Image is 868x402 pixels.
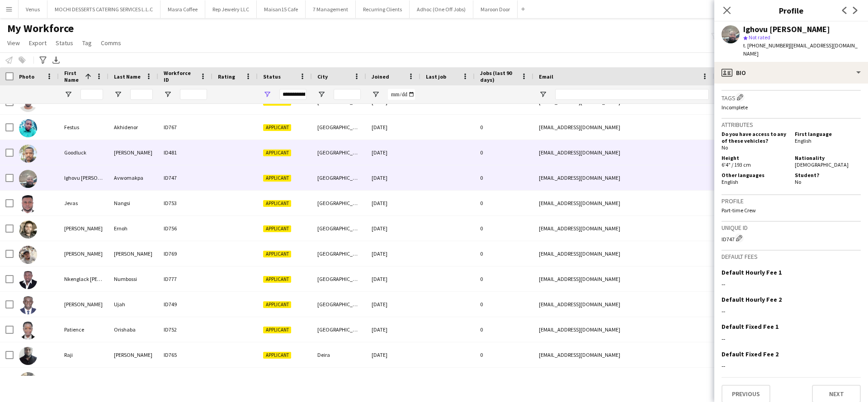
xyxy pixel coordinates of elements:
[722,178,738,185] span: English
[722,172,788,178] h5: Other languages
[795,137,811,144] span: English
[312,191,366,215] div: [GEOGRAPHIC_DATA]
[722,268,782,276] h3: Default Hourly Fee 1
[19,195,37,213] img: Jevas Nangsi
[158,266,212,291] div: ID777
[19,145,37,163] img: Goodluck Fineman
[533,266,714,291] div: [EMAIL_ADDRESS][DOMAIN_NAME]
[19,0,47,18] button: Venus
[19,347,37,365] img: Raji Abdullahi Adebayo
[743,25,830,33] div: Ighovu [PERSON_NAME]
[312,368,366,393] div: [GEOGRAPHIC_DATA]
[263,225,291,232] span: Applicant
[714,5,868,16] h3: Profile
[366,241,420,266] div: [DATE]
[59,342,108,367] div: Raji
[108,165,158,190] div: Avwomakpa
[312,115,366,140] div: [GEOGRAPHIC_DATA]
[388,89,415,100] input: Joined Filter Input
[475,140,533,165] div: 0
[158,140,212,165] div: ID481
[97,37,125,49] a: Comms
[108,241,158,266] div: [PERSON_NAME]
[795,161,849,168] span: [DEMOGRAPHIC_DATA]
[795,131,861,137] h5: First language
[722,93,861,102] h3: Tags
[19,296,37,314] img: Nnamdi Kingsley Ujah
[59,191,108,215] div: Jevas
[312,216,366,241] div: [GEOGRAPHIC_DATA]
[108,115,158,140] div: Akhidenor
[158,241,212,266] div: ID769
[366,292,420,317] div: [DATE]
[722,252,861,261] h3: Default fees
[108,342,158,367] div: [PERSON_NAME]
[306,0,356,18] button: 7 Management
[38,55,48,65] app-action-btn: Advanced filters
[722,335,861,343] div: --
[114,90,122,98] button: Open Filter Menu
[475,317,533,342] div: 0
[722,280,861,288] div: --
[59,115,108,140] div: Festus
[475,216,533,241] div: 0
[263,124,291,131] span: Applicant
[533,368,714,393] div: [EMAIL_ADDRESS][DOMAIN_NAME]
[164,90,172,98] button: Open Filter Menu
[158,165,212,190] div: ID747
[722,131,788,144] h5: Do you have access to any of these vehicles?
[312,140,366,165] div: [GEOGRAPHIC_DATA]
[47,0,160,18] button: MOCHI DESSERTS CATERING SERVICES L.L.C
[19,271,37,289] img: Nkenglack Joel Numbossi
[722,207,861,214] p: Part-time Crew
[475,292,533,317] div: 0
[19,119,37,137] img: Festus Akhidenor
[475,165,533,190] div: 0
[7,39,20,47] span: View
[164,70,196,83] span: Workforce ID
[263,301,291,308] span: Applicant
[158,191,212,215] div: ID753
[722,307,861,315] div: --
[533,115,714,140] div: [EMAIL_ADDRESS][DOMAIN_NAME]
[533,216,714,241] div: [EMAIL_ADDRESS][DOMAIN_NAME]
[533,292,714,317] div: [EMAIL_ADDRESS][DOMAIN_NAME]
[79,37,95,49] a: Tag
[312,241,366,266] div: [GEOGRAPHIC_DATA]
[218,73,235,80] span: Rating
[475,342,533,367] div: 0
[749,34,770,41] span: Not rated
[722,224,861,232] h3: Unique ID
[795,178,801,185] span: No
[29,39,47,47] span: Export
[59,140,108,165] div: Goodluck
[533,140,714,165] div: [EMAIL_ADDRESS][DOMAIN_NAME]
[317,73,328,80] span: City
[263,175,291,182] span: Applicant
[158,368,212,393] div: ID723
[539,73,553,80] span: Email
[312,342,366,367] div: Deira
[722,323,778,331] h3: Default Fixed Fee 1
[366,140,420,165] div: [DATE]
[475,115,533,140] div: 0
[473,0,518,18] button: Maroon Door
[356,0,410,18] button: Recurring Clients
[25,37,50,49] a: Export
[722,362,861,370] div: --
[533,317,714,342] div: [EMAIL_ADDRESS][DOMAIN_NAME]
[64,70,81,83] span: First Name
[263,327,291,333] span: Applicant
[80,89,103,100] input: First Name Filter Input
[743,42,858,57] span: | [EMAIL_ADDRESS][DOMAIN_NAME]
[19,170,37,188] img: Ighovu Anthony Avwomakpa
[59,317,108,342] div: Patience
[533,165,714,190] div: [EMAIL_ADDRESS][DOMAIN_NAME]
[366,266,420,291] div: [DATE]
[108,140,158,165] div: [PERSON_NAME]
[158,292,212,317] div: ID749
[158,216,212,241] div: ID756
[312,292,366,317] div: [GEOGRAPHIC_DATA]
[317,90,325,98] button: Open Filter Menu
[160,0,205,18] button: Masra Coffee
